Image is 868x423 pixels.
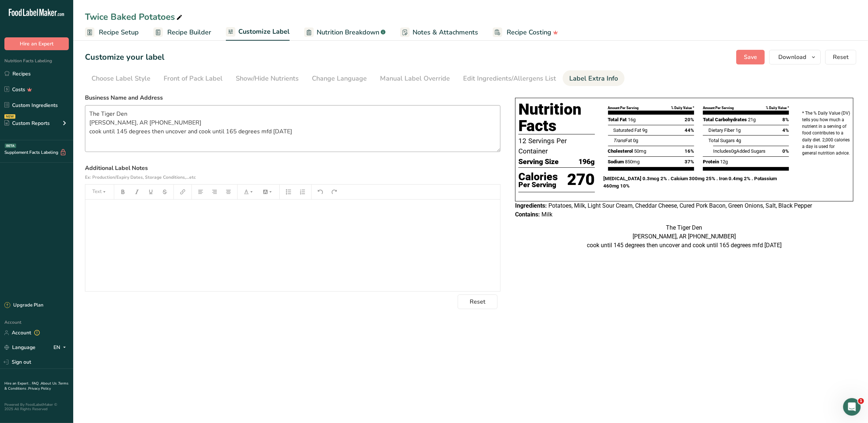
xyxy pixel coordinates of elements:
[413,27,478,37] span: Notes & Attachments
[833,53,849,62] span: Reset
[238,27,290,37] span: Customize Label
[507,27,551,37] span: Recipe Costing
[735,127,741,133] span: 1g
[628,117,636,122] span: 16g
[518,182,558,188] p: Per Serving
[567,168,595,192] p: 270
[782,148,789,155] span: 0%
[41,381,58,386] a: About Us .
[312,74,367,84] div: Change Language
[493,24,558,41] a: Recipe Costing
[515,211,540,218] span: Contains:
[782,116,789,123] span: 8%
[685,127,694,134] span: 44%
[463,74,556,84] div: Edit Ingredients/Allergens List
[579,156,595,167] span: 196g
[226,23,290,41] a: Customize Label
[671,105,694,111] div: % Daily Value *
[4,341,36,354] a: Language
[731,148,736,154] span: 0g
[4,302,43,309] div: Upgrade Plan
[642,127,647,133] span: 9g
[4,381,68,391] a: Terms & Conditions .
[85,174,196,180] span: Ex: Production/Expiry Dates, Storage Conditions,...etc
[613,127,641,133] span: Saturated Fat
[317,27,379,37] span: Nutrition Breakdown
[458,294,498,309] button: Reset
[518,156,559,167] span: Serving Size
[569,74,618,84] div: Label Extra Info
[518,136,595,156] p: 12 Servings Per Container
[164,74,223,84] div: Front of Pack Label
[85,164,500,181] label: Additional Label Notes
[515,202,547,209] span: Ingredients:
[625,159,640,164] span: 850mg
[548,202,812,209] span: Potatoes, Milk, Light Sour Cream, Cheddar Cheese, Cured Pork Bacon, Green Onions, Salt, Black Pepper
[515,223,853,250] div: The Tiger Den [PERSON_NAME], AR [PHONE_NUMBER] cook until 145 degrees then uncover and cook until...
[708,138,735,143] span: Total Sugars
[769,50,821,64] button: Download
[4,119,50,127] div: Custom Reports
[92,74,150,84] div: Choose Label Style
[744,53,757,62] span: Save
[518,101,595,134] h1: Nutrition Facts
[400,24,478,41] a: Notes & Attachments
[4,402,69,411] div: Powered By FoodLabelMaker © 2025 All Rights Reserved
[843,398,861,416] iframe: Intercom live chat
[825,50,856,64] button: Reset
[85,93,500,102] label: Business Name and Address
[858,398,864,404] span: 1
[766,105,789,111] div: % Daily Value *
[748,117,756,122] span: 21g
[713,148,765,154] span: Includes Added Sugars
[685,148,694,155] span: 16%
[634,148,647,154] span: 50mg
[703,117,747,122] span: Total Carbohydrates
[4,114,15,119] div: NEW
[304,24,385,41] a: Nutrition Breakdown
[85,10,184,23] div: Twice Baked Potatoes
[782,127,789,134] span: 4%
[736,50,765,64] button: Save
[380,74,450,84] div: Manual Label Override
[708,127,734,133] span: Dietary Fiber
[32,381,41,386] a: FAQ .
[613,138,625,143] i: Trans
[4,381,30,386] a: Hire an Expert .
[685,116,694,123] span: 20%
[5,144,16,148] div: BETA
[608,148,633,154] span: Cholesterol
[604,175,793,190] p: [MEDICAL_DATA] 0.3mcg 2% . Calcium 300mg 25% . Iron 0.4mg 2% . Potassium 460mg 10%
[778,53,806,62] span: Download
[85,24,139,41] a: Recipe Setup
[736,138,741,143] span: 4g
[633,138,638,143] span: 0g
[4,37,69,50] button: Hire an Expert
[85,51,164,63] h1: Customize your label
[802,110,850,156] p: * The % Daily Value (DV) tells you how much a nutrient in a serving of food contributes to a dail...
[541,211,552,218] span: Milk
[89,186,111,198] button: Text
[518,171,558,182] p: Calories
[153,24,211,41] a: Recipe Builder
[99,27,139,37] span: Recipe Setup
[470,297,485,306] span: Reset
[685,158,694,166] span: 37%
[613,138,632,143] span: Fat
[608,159,624,164] span: Sodium
[167,27,211,37] span: Recipe Builder
[53,343,69,352] div: EN
[608,117,627,122] span: Total Fat
[28,386,51,391] a: Privacy Policy
[703,105,734,111] div: Amount Per Serving
[236,74,299,84] div: Show/Hide Nutrients
[608,105,639,111] div: Amount Per Serving
[720,159,728,164] span: 12g
[703,159,719,164] span: Protein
